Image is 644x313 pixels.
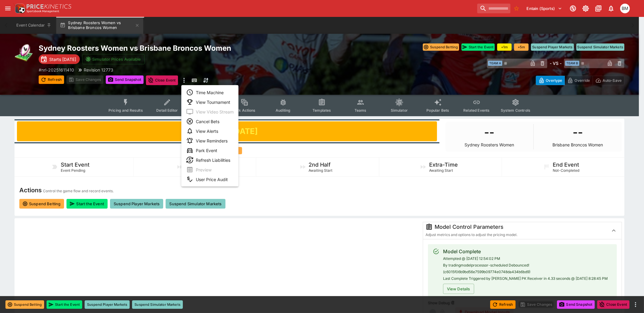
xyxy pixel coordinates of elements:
li: Refresh Liabilities [181,155,238,165]
li: Cancel Bets [181,117,238,126]
li: User Price Audit [181,174,238,184]
li: Time Machine [181,88,238,97]
li: Park Event [181,145,238,155]
li: View Reminders [181,136,238,145]
li: View Tournament [181,97,238,107]
li: View Alerts [181,126,238,136]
